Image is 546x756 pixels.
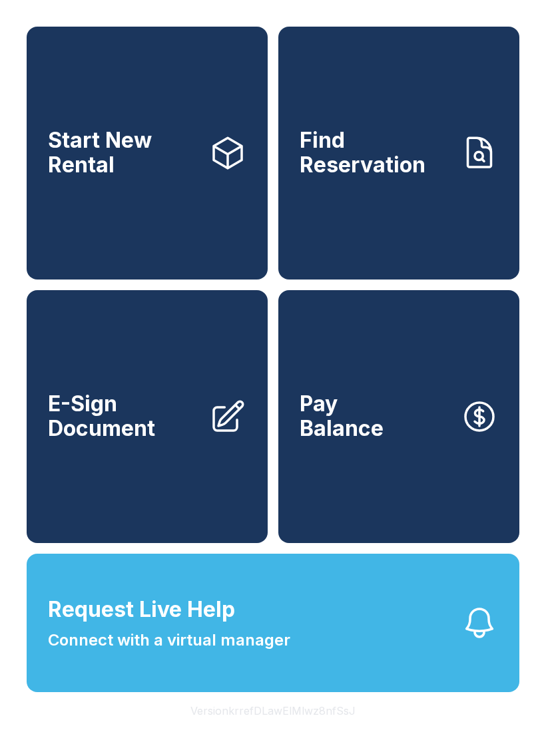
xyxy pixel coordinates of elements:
a: Find Reservation [278,27,519,280]
span: Find Reservation [300,128,450,177]
span: Pay Balance [300,392,384,441]
a: Start New Rental [27,27,268,280]
button: VersionkrrefDLawElMlwz8nfSsJ [180,692,366,729]
span: Start New Rental [48,128,198,177]
span: Connect with a virtual manager [48,628,290,652]
a: E-Sign Document [27,290,268,543]
span: Request Live Help [48,594,235,626]
button: PayBalance [278,290,519,543]
button: Request Live HelpConnect with a virtual manager [27,554,519,692]
span: E-Sign Document [48,392,198,441]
